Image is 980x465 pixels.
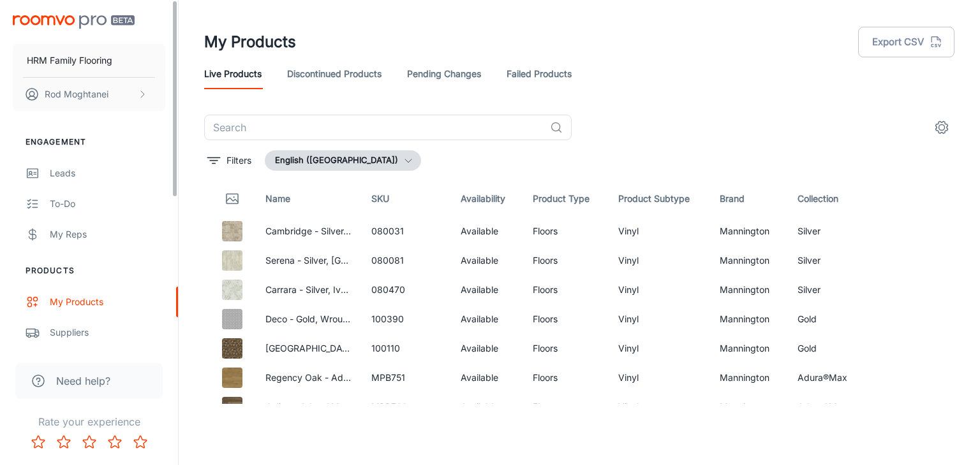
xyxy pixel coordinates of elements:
th: Brand [709,181,787,217]
th: Availability [450,181,523,217]
td: Available [450,246,523,275]
td: Available [450,275,523,304]
td: Available [450,334,523,363]
svg: Thumbnail [225,191,240,206]
td: Silver [787,275,893,304]
td: Vinyl [608,363,710,392]
td: Adura®Max [787,392,893,422]
th: Name [255,181,361,217]
a: Discontinued Products [287,59,382,89]
td: Available [450,217,523,246]
td: MPB751 [361,363,450,392]
p: HRM Family Flooring [27,54,112,68]
a: Live Products [204,59,262,89]
p: Rate your experience [10,414,168,429]
td: Adura®Max [787,363,893,392]
td: Floors [523,334,608,363]
td: Mannington [709,217,787,246]
td: 080470 [361,275,450,304]
td: Mannington [709,392,787,422]
td: Mannington [709,304,787,334]
p: Filters [226,154,251,168]
td: Vinyl [608,246,710,275]
td: MPB762 [361,392,450,422]
td: Vinyl [608,334,710,363]
td: Floors [523,392,608,422]
td: Gold [787,334,893,363]
div: My Products [50,295,165,309]
div: Suppliers [50,325,165,340]
th: SKU [361,181,450,217]
a: Deco - Gold, Wrought Iron [265,313,375,324]
button: Rate 2 star [51,429,77,455]
td: 100390 [361,304,450,334]
th: Product Subtype [608,181,710,217]
input: Search [204,115,545,140]
div: To-do [50,197,165,211]
td: Available [450,392,523,422]
td: Floors [523,275,608,304]
td: 080081 [361,246,450,275]
td: Mannington [709,363,787,392]
td: Vinyl [608,392,710,422]
button: settings [929,115,954,140]
td: Vinyl [608,304,710,334]
td: Available [450,304,523,334]
td: Mannington [709,334,787,363]
td: Silver [787,217,893,246]
td: Floors [523,217,608,246]
span: Need help? [56,373,110,389]
a: Failed Products [507,59,572,89]
img: Roomvo PRO Beta [13,15,135,29]
td: Mannington [709,246,787,275]
td: Silver [787,246,893,275]
button: Rate 1 star [26,429,51,455]
button: filter [204,150,255,171]
a: [GEOGRAPHIC_DATA], [GEOGRAPHIC_DATA] [265,343,453,354]
p: Rod Moghtanei [45,87,108,101]
th: Product Type [523,181,608,217]
td: Vinyl [608,217,710,246]
th: Collection [787,181,893,217]
td: Floors [523,304,608,334]
td: Floors [523,363,608,392]
button: Rod Moghtanei [13,78,165,111]
td: 080031 [361,217,450,246]
td: Gold [787,304,893,334]
button: English ([GEOGRAPHIC_DATA]) [265,150,421,171]
a: Regency Oak - Adura®Max, Gilded Gold [265,372,434,383]
a: Pending Changes [407,59,481,89]
td: Floors [523,246,608,275]
button: Rate 5 star [128,429,153,455]
div: My Reps [50,227,165,241]
td: Mannington [709,275,787,304]
button: HRM Family Flooring [13,44,165,77]
h1: My Products [204,31,296,54]
button: Rate 4 star [102,429,128,455]
button: Export CSV [858,27,954,57]
td: Vinyl [608,275,710,304]
a: Calico - Adura®Max, Sable [265,401,378,412]
a: Carrara - Silver, Ivory [265,284,354,295]
button: Rate 3 star [77,429,102,455]
td: Available [450,363,523,392]
a: Serena - Silver, [GEOGRAPHIC_DATA] [265,255,422,266]
a: Cambridge - Silver, Limestone [265,225,391,236]
td: 100110 [361,334,450,363]
div: Leads [50,166,165,180]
